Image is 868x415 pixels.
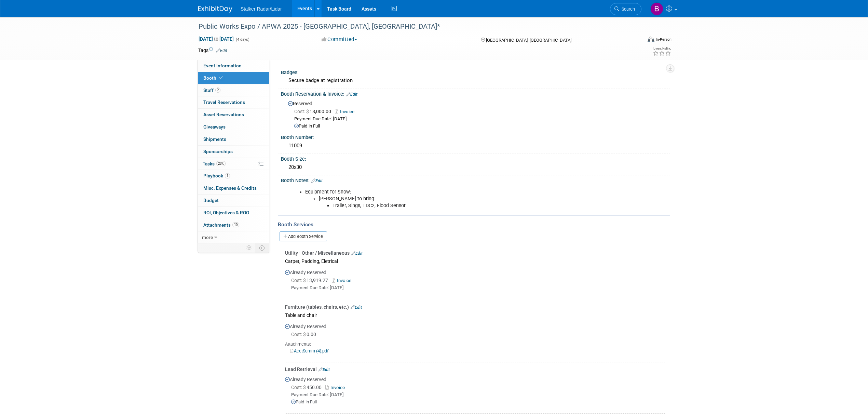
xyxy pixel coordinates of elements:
a: Staff2 [198,84,269,96]
td: Tags [198,47,227,54]
span: Misc. Expenses & Credits [203,185,257,191]
div: Already Reserved [285,266,665,297]
div: Furniture (tables, chairs, etc.) [285,304,665,310]
span: Cost: $ [291,278,307,283]
li: Trailer, Sings, TDC2, Flood Sensor [333,202,591,209]
td: Toggle Event Tabs [255,243,269,252]
span: Stalker Radar/Lidar [241,6,282,12]
span: Budget [203,198,219,203]
div: Paid in Full [291,399,665,405]
td: Personalize Event Tab Strip [243,243,255,252]
div: 20x30 [286,162,665,173]
span: Search [619,6,635,12]
a: Invoice [332,278,354,283]
span: [GEOGRAPHIC_DATA], [GEOGRAPHIC_DATA] [486,38,571,43]
a: Edit [351,251,363,256]
a: ROI, Objectives & ROO [198,207,269,219]
a: Tasks25% [198,158,269,170]
span: Attachments [203,222,239,228]
img: ExhibitDay [198,6,232,13]
span: 13,919.27 [291,278,331,283]
span: Giveaways [203,124,226,130]
span: (4 days) [235,37,249,42]
span: 1 [225,173,230,178]
a: Budget [198,195,269,206]
a: Add Booth Service [280,231,327,241]
a: Asset Reservations [198,109,269,121]
div: Badges: [281,67,670,76]
div: Booth Notes: [281,175,670,184]
div: Booth Number: [281,132,670,141]
a: Giveaways [198,121,269,133]
a: Search [610,3,641,15]
a: Edit [318,367,330,372]
div: Event Format [601,36,672,46]
span: Cost: $ [291,385,307,390]
span: Playbook [203,173,230,178]
div: Reserved [286,98,665,130]
div: Public Works Expo / APWA 2025 - [GEOGRAPHIC_DATA], [GEOGRAPHIC_DATA]* [196,21,631,33]
div: Booth Reservation & Invoice: [281,89,670,98]
span: 0.00 [291,332,319,337]
img: Brooke Journet [650,2,663,15]
div: 11009 [286,140,665,151]
div: Attachments: [285,341,665,347]
a: more [198,231,269,243]
div: Payment Due Date: [DATE] [291,392,665,398]
a: Event Information [198,60,269,72]
i: Booth reservation complete [219,76,223,80]
a: Invoice [325,385,348,390]
span: Sponsorships [203,149,233,154]
a: Booth [198,72,269,84]
div: Already Reserved [285,320,665,360]
span: 2 [215,88,220,93]
span: 450.00 [291,385,324,390]
span: [DATE] [DATE] [198,36,234,42]
div: In-Person [655,37,672,42]
div: Booth Size: [281,154,670,162]
div: Carpet, Padding, Eletrical [285,256,665,266]
span: 10 [232,222,239,227]
span: Booth [203,75,224,81]
span: Shipments [203,136,226,142]
a: Edit [346,92,357,97]
span: Asset Reservations [203,112,244,117]
a: Edit [311,178,323,183]
div: Payment Due Date: [DATE] [294,116,665,122]
div: Already Reserved [285,373,665,411]
span: Travel Reservations [203,99,245,105]
a: Attachments10 [198,219,269,231]
a: Invoice [335,109,358,114]
a: Playbook1 [198,170,269,182]
div: Table and chair [285,310,665,320]
li: Equipment for Show: [305,189,591,209]
div: Secure badge at registration [286,75,665,86]
span: 25% [216,161,226,166]
li: [PERSON_NAME] to bring: [319,196,591,209]
span: Cost: $ [291,332,307,337]
div: Paid in Full [294,123,665,130]
span: Staff [203,88,220,93]
a: Shipments [198,133,269,145]
button: Committed [319,36,360,43]
div: Event Rating [653,47,671,50]
div: Utility - Other / Miscellaneous [285,250,665,256]
a: Travel Reservations [198,96,269,108]
a: Sponsorships [198,146,269,158]
a: Misc. Expenses & Credits [198,182,269,194]
span: to [213,36,219,42]
div: Lead Retrieval [285,366,665,373]
div: Booth Services [278,221,670,228]
a: Edit [216,48,227,53]
a: AcctSumm (4).pdf [290,348,328,353]
span: ROI, Objectives & ROO [203,210,249,215]
span: 18,000.00 [294,109,334,114]
a: Edit [351,305,362,310]
img: Format-Inperson.png [648,37,654,42]
div: Payment Due Date: [DATE] [291,285,665,291]
span: Event Information [203,63,242,68]
span: more [202,235,213,240]
span: Tasks [203,161,226,166]
span: Cost: $ [294,109,310,114]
